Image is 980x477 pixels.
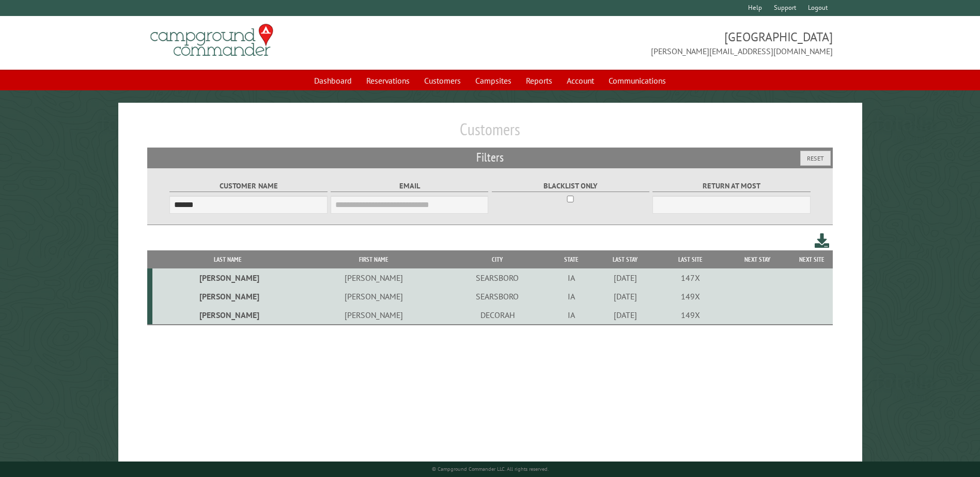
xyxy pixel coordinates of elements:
[723,250,791,268] th: Next Stay
[652,180,810,192] label: Return at most
[152,268,303,287] td: [PERSON_NAME]
[492,180,649,192] label: Blacklist only
[360,71,416,90] a: Reservations
[444,250,550,268] th: City
[593,250,659,268] th: Last Stay
[303,250,444,268] th: First Name
[550,287,593,306] td: IA
[490,28,833,57] span: [GEOGRAPHIC_DATA] [PERSON_NAME][EMAIL_ADDRESS][DOMAIN_NAME]
[550,250,593,268] th: State
[550,268,593,287] td: IA
[444,268,550,287] td: SEARSBORO
[594,310,657,320] div: [DATE]
[147,148,832,167] h2: Filters
[602,71,672,90] a: Communications
[561,71,600,90] a: Account
[147,20,276,60] img: Campground Commander
[152,250,303,268] th: Last Name
[331,180,488,192] label: Email
[444,306,550,325] td: DECORAH
[800,151,831,166] button: Reset
[594,273,657,283] div: [DATE]
[469,71,518,90] a: Campsites
[658,250,723,268] th: Last Site
[308,71,358,90] a: Dashboard
[169,180,327,192] label: Customer Name
[791,250,833,268] th: Next Site
[815,231,830,250] a: Download this customer list (.csv)
[147,119,832,148] h1: Customers
[520,71,558,90] a: Reports
[658,268,723,287] td: 147X
[152,306,303,325] td: [PERSON_NAME]
[658,306,723,325] td: 149X
[432,466,549,472] small: © Campground Commander LLC. All rights reserved.
[303,287,444,306] td: [PERSON_NAME]
[418,71,467,90] a: Customers
[152,287,303,306] td: [PERSON_NAME]
[444,287,550,306] td: SEARSBORO
[550,306,593,325] td: IA
[303,268,444,287] td: [PERSON_NAME]
[303,306,444,325] td: [PERSON_NAME]
[658,287,723,306] td: 149X
[594,291,657,301] div: [DATE]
